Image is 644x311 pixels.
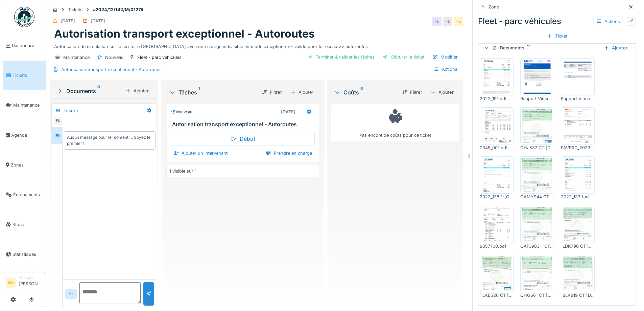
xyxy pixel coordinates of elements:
img: e0lao9s7kot2qzyt92gek8lm5b6e [563,109,593,143]
summary: Documents15Ajouter [481,42,633,54]
img: Badge_color-CXgf-gQk.svg [14,7,34,27]
a: Agenda [3,120,46,150]
a: BA Manager[PERSON_NAME] [6,275,43,291]
sup: 0 [360,88,363,96]
div: Autorisation de circulation sur le territoire [GEOGRAPHIC_DATA] avec une charge indivisible en mo... [54,41,459,50]
span: Agenda [11,132,43,138]
div: FL [454,17,463,26]
li: BA [6,277,16,288]
a: Stock [3,209,46,239]
div: QHJ537 CT [DATE].pdf [520,145,554,151]
div: 2022_191.pdf [480,95,514,102]
sup: 0 [97,87,100,95]
span: Stock [13,221,43,228]
div: [DATE] [281,109,295,115]
div: Tickets [68,6,82,13]
a: Équipements [3,180,46,209]
span: Équipements [13,192,43,198]
span: Zones [11,162,43,168]
div: Zone [488,4,499,10]
img: 8gsyo4veb2fyk0118igyi1gb00wj [522,207,552,241]
img: acrpviugq4z7hdbn285itqu2torj [481,60,512,94]
div: Ticket [544,31,570,41]
img: krcny4yn6co722uaa2grfvo4m1uq [522,158,552,192]
sup: 1 [198,88,200,96]
div: Prendre en charge [263,149,315,158]
div: Fleet - parc véhicules [137,54,182,61]
img: k6sg180enb54fnt70kk8my6mlwps [563,207,593,241]
a: Dashboard [3,31,46,61]
img: friv50y9t5zj6yxla4o8b62dn0tw [563,158,593,192]
div: Actions [431,64,460,74]
div: [DATE] [91,18,105,24]
a: Maintenance [3,90,46,120]
img: 3m43s8k18x45ica8beo5iumizxvy [522,257,552,290]
div: Ajouter [287,87,316,97]
div: Ajouter [601,43,630,52]
div: FL [53,116,63,126]
img: oafod9ii21ogobgcy4qar7db3r53 [522,109,552,143]
div: Ajouter [123,86,151,95]
div: Fleet - parc véhicules [478,15,636,27]
div: 1BLK819 CT [DATE].pdf [561,292,595,298]
img: 96djrxkbkhp5iwyt46gaep2tbf6z [563,257,593,290]
div: Autorisation transport exceptionnel - Autoroutes [61,66,162,73]
span: Dashboard [12,42,43,49]
div: TLAE520 CT [DATE].pdf [480,292,514,298]
img: djmptj3g0y44avzf4j5eion90lq7 [481,109,512,143]
div: Modifier [430,52,460,62]
div: Actions [593,17,623,26]
div: QAFJ983 - CT [DATE].pdf [520,243,554,249]
div: Documents [492,45,598,51]
div: Terminer & valider les tâches [305,52,377,62]
div: 1 visible sur 1 [169,168,196,174]
a: Statistiques [3,239,46,269]
img: 4sez820e1oanj7e1rvgcc4qwae78 [481,257,512,290]
div: Nouveau [105,54,124,61]
div: 0345_001.pdf [480,145,514,151]
div: Ajouter un intervenant [171,149,230,158]
h3: Autorisation transport exceptionnel - Autoroutes [172,121,316,128]
div: Tâches [169,88,256,96]
div: Aucun message pour le moment … Soyez le premier ! [67,134,152,147]
div: [DATE] [61,18,75,24]
div: Interne [64,107,78,114]
div: QHG661 CT [DATE].pdf [520,292,554,298]
div: Coûts [334,88,397,96]
div: 8357700.pdf [480,243,514,249]
span: Maintenance [13,102,43,108]
strong: #2024/12/142/M/01275 [90,6,146,13]
div: Filtrer [259,88,285,97]
div: FL [432,17,442,26]
div: Nouveau [171,109,192,115]
a: Tickets [3,61,46,90]
div: Manager [19,275,43,280]
img: iue5waq4rvfvl68u6gjhsesenst2 [563,60,593,94]
span: Tickets [13,72,43,79]
div: Pas encore de coûts pour ce ticket [336,107,455,138]
div: 2022_133 facture.pdf [561,194,595,200]
div: 1LDK790 CT [DATE].pdf [561,243,595,249]
div: Rapport Vincotte [DATE] - Matériel - 1VNJ835.pdf [520,95,554,102]
div: Clôturer le ticket [380,52,427,62]
div: 2022_138 1-[GEOGRAPHIC_DATA]-529.pdf [480,194,514,200]
img: l5p3naycnku0oxf1ruogvg3fzkk8 [522,60,552,94]
div: FL [443,17,452,26]
img: jif4tlwr6c71mzcxk22iq4ql0of1 [481,158,512,192]
div: QAMY944 CT [DATE] (3).pdf [520,194,554,200]
span: Statistiques [13,251,43,258]
a: Zones [3,150,46,180]
div: Documents [57,87,123,95]
div: Filtrer [399,88,425,97]
div: Maintenance [63,54,90,61]
li: [PERSON_NAME] [19,275,43,290]
h1: Autorisation transport exceptionnel - Autoroutes [54,27,315,40]
div: FAVPRO_2023-000043.pdf [561,145,595,151]
div: Début [171,132,315,146]
img: 9mxi6xea92gw9261qf03qg0suqxx [481,207,512,241]
div: Ajouter [428,88,456,97]
div: Rapport Vincotte [DATE] - Grue 1VNJ835.pdf [561,95,595,102]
